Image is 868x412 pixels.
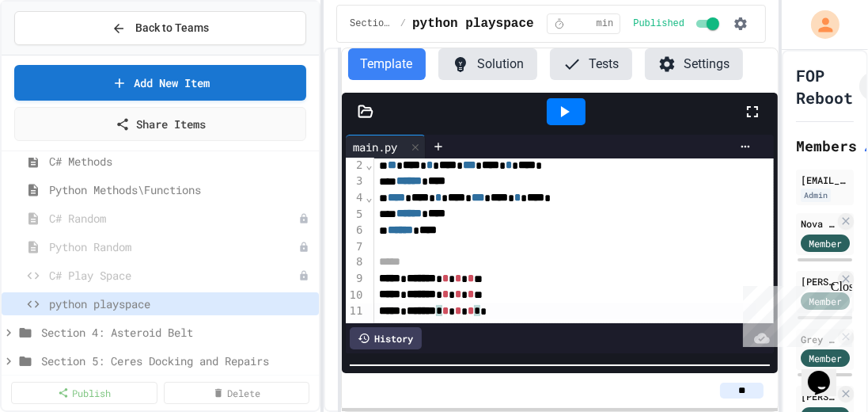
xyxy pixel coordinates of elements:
div: Unpublished [298,242,309,253]
div: 8 [346,254,366,271]
button: Settings [645,48,743,80]
div: 3 [346,174,366,190]
span: / [400,17,406,30]
div: [PERSON_NAME] [801,274,835,288]
span: Python Methods\Functions [49,181,313,198]
button: Template [348,48,426,80]
div: [EMAIL_ADDRESS][DOMAIN_NAME] [801,173,849,187]
div: 4 [346,190,366,207]
span: C# Methods [49,153,313,170]
div: [PERSON_NAME] [801,389,835,403]
span: Fold line [365,158,373,171]
div: History [350,327,422,349]
div: 2 [346,158,366,174]
span: Section 5: Ceres Docking and Repairs [41,353,313,369]
div: Unpublished [298,213,309,224]
div: 7 [346,239,366,255]
button: Back to Teams [14,11,306,45]
div: 10 [346,288,366,304]
div: 5 [346,207,366,223]
span: C# Random [49,210,298,227]
div: main.py [346,139,406,155]
span: Section 3: System Failures [350,17,394,30]
span: python playspace [49,296,313,312]
div: Unpublished [298,270,309,281]
div: Chat with us now!Close [6,6,109,101]
span: min [597,17,614,30]
a: Delete [164,382,310,404]
div: Nova [PERSON_NAME] [801,216,835,231]
button: Tests [550,48,632,80]
a: Publish [11,382,157,404]
div: My Account [794,6,843,43]
div: 9 [346,271,366,288]
span: Published [633,17,684,30]
span: Section 4: Asteroid Belt [41,324,313,341]
div: 11 [346,303,366,320]
iframe: chat widget [737,280,852,347]
a: Add New Item [14,65,306,101]
span: C# Play Space [49,267,298,284]
iframe: chat widget [802,349,852,396]
button: Solution [438,48,537,80]
span: Fold line [365,191,373,204]
h1: FOP Reboot [796,64,853,109]
span: Python Random [49,238,298,255]
div: Admin [801,189,831,202]
span: Member [809,236,842,250]
div: 6 [346,223,366,239]
span: python playspace [412,14,534,33]
h2: Members [796,135,857,157]
a: Share Items [14,107,306,141]
div: main.py [346,135,426,158]
span: Back to Teams [135,20,209,36]
div: Content is published and visible to students [633,14,722,33]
